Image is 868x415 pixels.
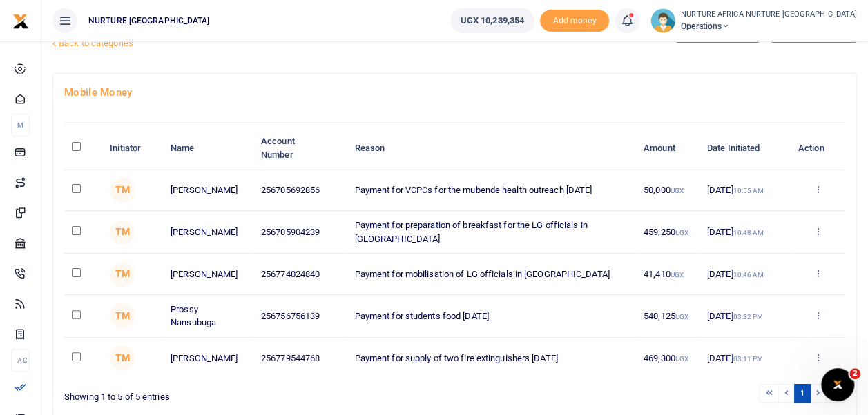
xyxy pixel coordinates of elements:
[733,271,764,279] small: 10:46 AM
[12,13,29,30] img: logo-small
[636,338,700,378] td: 469,300
[253,338,347,378] td: 256779544768
[102,127,163,170] th: Initiator: activate to sort column ascending
[650,8,675,33] img: profile-user
[450,8,534,33] a: UGX 10,239,354
[11,114,30,136] li: M
[110,220,135,245] span: Timothy Makumbi
[670,187,683,194] small: UGX
[347,338,635,378] td: Payment for supply of two fire extinguishers [DATE]
[540,14,609,25] a: Add money
[700,295,790,338] td: [DATE]
[12,15,29,26] a: logo-small logo-large logo-large
[700,170,790,211] td: [DATE]
[461,14,524,28] span: UGX 10,239,354
[64,127,102,170] th: : activate to sort column descending
[110,178,135,203] span: Timothy Makumbi
[347,295,635,338] td: Payment for students food [DATE]
[163,170,253,211] td: [PERSON_NAME]
[733,355,763,363] small: 03:11 PM
[636,127,700,170] th: Amount: activate to sort column ascending
[681,20,857,32] span: Operations
[636,295,700,338] td: 540,125
[163,254,253,294] td: [PERSON_NAME]
[347,254,635,294] td: Payment for mobilisation of LG officials in [GEOGRAPHIC_DATA]
[163,127,253,170] th: Name: activate to sort column ascending
[700,338,790,378] td: [DATE]
[636,254,700,294] td: 41,410
[733,313,763,321] small: 03:32 PM
[163,295,253,338] td: Prossy Nansubuga
[650,8,857,33] a: profile-user NURTURE AFRICA NURTURE [GEOGRAPHIC_DATA] Operations
[253,254,347,294] td: 256774024840
[700,254,790,294] td: [DATE]
[253,211,347,254] td: 256705904239
[675,313,688,321] small: UGX
[163,338,253,378] td: [PERSON_NAME]
[700,127,790,170] th: Date Initiated: activate to sort column ascending
[670,271,683,279] small: UGX
[794,384,811,403] a: 1
[540,10,609,32] li: Toup your wallet
[681,9,857,21] small: NURTURE AFRICA NURTURE [GEOGRAPHIC_DATA]
[733,187,764,194] small: 10:55 AM
[163,211,253,254] td: [PERSON_NAME]
[347,170,635,211] td: Payment for VCPCs for the mubende health outreach [DATE]
[821,368,854,401] iframe: Intercom live chat
[110,262,135,287] span: Timothy Makumbi
[347,127,635,170] th: Reason: activate to sort column ascending
[675,229,688,236] small: UGX
[110,345,135,370] span: Timothy Makumbi
[253,170,347,211] td: 256705692856
[445,8,540,33] li: Wallet ballance
[49,32,585,55] a: Back to categories
[636,211,700,254] td: 459,250
[675,355,688,363] small: UGX
[110,303,135,328] span: Timothy Makumbi
[636,170,700,211] td: 50,000
[64,85,845,100] h4: Mobile Money
[64,383,450,404] div: Showing 1 to 5 of 5 entries
[540,10,609,32] span: Add money
[733,229,764,236] small: 10:48 AM
[11,349,30,372] li: Ac
[790,127,845,170] th: Action: activate to sort column ascending
[253,295,347,338] td: 256756756139
[700,211,790,254] td: [DATE]
[253,127,347,170] th: Account Number: activate to sort column ascending
[83,14,215,27] span: NURTURE [GEOGRAPHIC_DATA]
[347,211,635,254] td: Payment for preparation of breakfast for the LG officials in [GEOGRAPHIC_DATA]
[849,368,860,379] span: 2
